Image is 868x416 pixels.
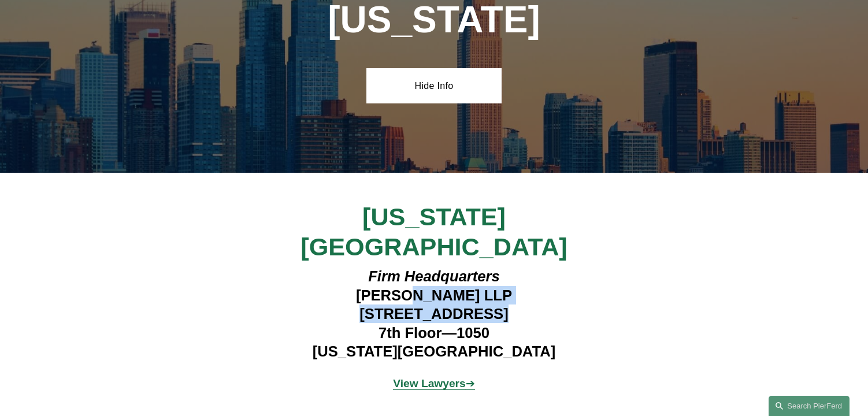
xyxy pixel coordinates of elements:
[393,377,466,389] strong: View Lawyers
[265,267,602,361] h4: [PERSON_NAME] LLP [STREET_ADDRESS] 7th Floor—1050 [US_STATE][GEOGRAPHIC_DATA]
[769,396,850,416] a: Search this site
[366,68,501,103] a: Hide Info
[301,203,567,261] span: [US_STATE][GEOGRAPHIC_DATA]
[393,377,475,389] span: ➔
[393,377,475,389] a: View Lawyers➔
[368,268,500,284] em: Firm Headquarters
